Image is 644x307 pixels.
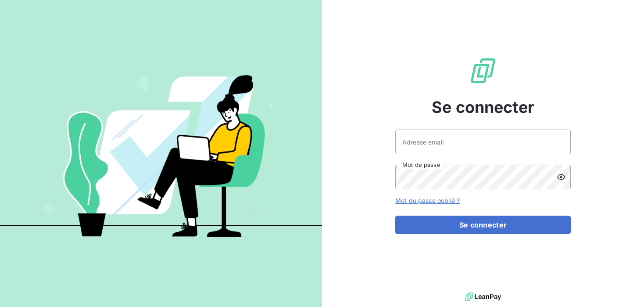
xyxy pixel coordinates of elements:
a: Mot de passe oublié ? [395,197,460,204]
input: placeholder [395,130,571,154]
button: Se connecter [395,216,571,234]
img: Logo LeanPay [469,57,497,85]
span: Se connecter [432,95,534,119]
img: logo [465,290,501,303]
